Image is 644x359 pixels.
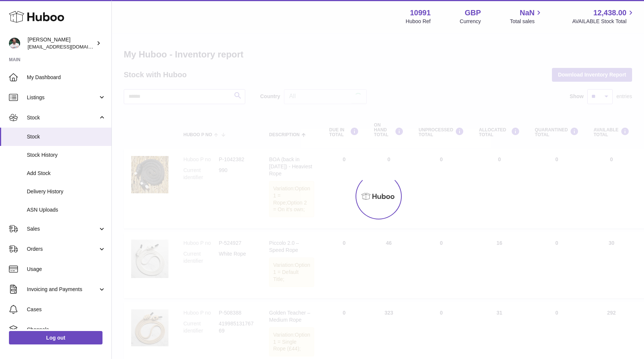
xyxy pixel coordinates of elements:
span: NaN [520,8,534,18]
span: AVAILABLE Stock Total [572,18,635,25]
span: Delivery History [27,188,106,195]
span: Orders [27,246,98,253]
span: Add Stock [27,170,106,177]
span: Channels [27,326,106,333]
span: Stock [27,133,106,140]
span: Sales [27,225,98,232]
span: Invoicing and Payments [27,286,98,293]
span: Stock [27,114,98,121]
span: Total sales [510,18,543,25]
span: [EMAIL_ADDRESS][DOMAIN_NAME] [28,44,110,50]
div: [PERSON_NAME] [28,36,95,50]
span: Listings [27,94,98,101]
span: 12,438.00 [593,8,626,18]
span: My Dashboard [27,74,106,81]
a: NaN Total sales [510,8,543,25]
strong: GBP [465,8,481,18]
a: 12,438.00 AVAILABLE Stock Total [572,8,635,25]
span: Usage [27,266,106,273]
span: ASN Uploads [27,206,106,213]
a: Log out [9,331,102,344]
img: timshieff@gmail.com [9,38,20,49]
strong: 10991 [410,8,431,18]
span: Stock History [27,152,106,159]
div: Huboo Ref [406,18,431,25]
span: Cases [27,306,106,313]
div: Currency [460,18,481,25]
